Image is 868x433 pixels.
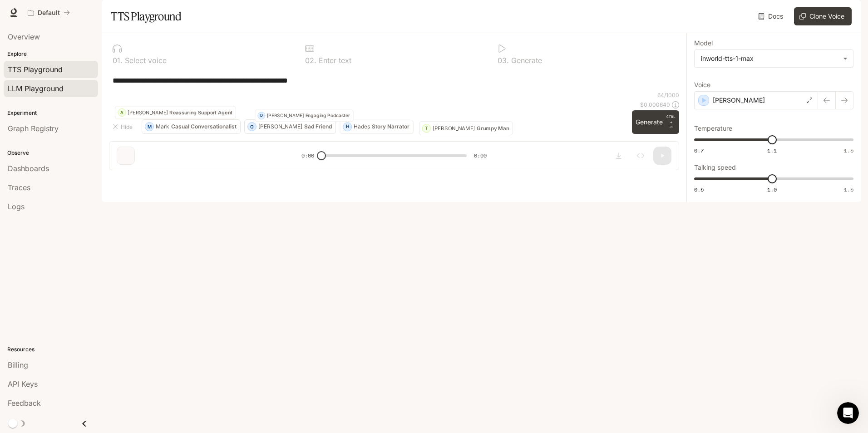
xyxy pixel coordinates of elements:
[255,110,353,122] button: D[PERSON_NAME]Engaging Podcaster
[423,122,430,136] div: T
[433,126,475,131] p: [PERSON_NAME]
[694,147,704,154] span: 0.7
[244,119,336,134] button: O[PERSON_NAME]Sad Friend
[767,186,777,193] span: 1.0
[111,7,181,25] h1: TTS Playground
[156,124,169,129] p: Mark
[498,57,509,64] p: 0 3 .
[837,402,859,424] iframe: Intercom live chat
[640,101,670,108] p: $ 0.000640
[844,186,853,193] span: 1.5
[109,119,138,134] button: Hide
[372,124,409,130] p: Story Narrator
[340,120,413,134] button: HHadesStory Narrator
[142,119,241,134] button: MMarkCasual Conversationalist
[258,110,265,122] div: D
[267,113,304,118] p: [PERSON_NAME]
[306,113,350,118] p: Engaging Podcaster
[419,122,513,136] button: T[PERSON_NAME]Grumpy Man
[38,9,60,17] p: Default
[123,57,167,64] p: Select voice
[477,126,509,131] p: Grumpy Man
[316,57,351,64] p: Enter text
[666,114,676,130] p: ⏎
[632,110,679,134] button: GenerateCTRL +⏎
[713,96,765,105] p: [PERSON_NAME]
[794,7,852,25] button: Clone Voice
[701,54,838,63] div: inworld-tts-1-max
[169,110,232,115] p: Reassuring Support Agent
[354,124,370,130] p: Hades
[304,124,332,129] p: Sad Friend
[756,7,787,25] a: Docs
[115,106,236,119] button: A[PERSON_NAME]Reassuring Support Agent
[767,147,777,154] span: 1.1
[171,124,237,129] p: Casual Conversationalist
[509,57,542,64] p: Generate
[694,186,704,193] span: 0.5
[118,106,125,119] div: A
[694,125,732,132] p: Temperature
[24,4,74,22] button: All workspaces
[305,57,316,64] p: 0 2 .
[657,91,679,99] p: 64 / 1000
[694,164,736,171] p: Talking speed
[695,50,853,67] div: inworld-tts-1-max
[258,124,302,129] p: [PERSON_NAME]
[248,119,256,134] div: O
[694,82,710,88] p: Voice
[694,40,713,46] p: Model
[666,114,676,125] p: CTRL +
[145,119,153,134] div: M
[844,147,853,154] span: 1.5
[343,120,351,134] div: H
[128,110,168,115] p: [PERSON_NAME]
[113,57,123,64] p: 0 1 .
